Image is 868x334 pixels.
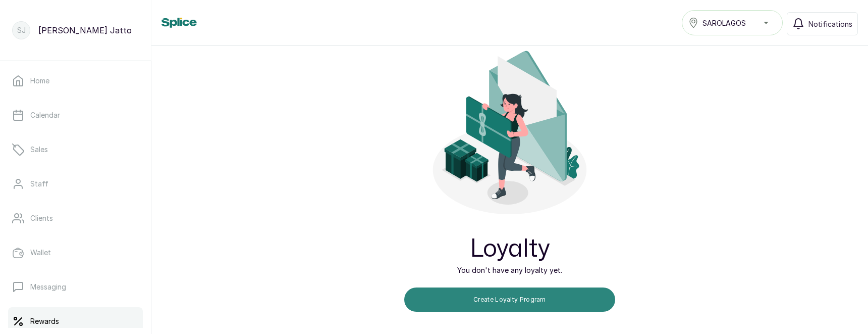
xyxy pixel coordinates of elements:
p: Staff [30,179,48,189]
a: Home [8,67,143,95]
p: [PERSON_NAME] Jatto [38,24,132,36]
p: Calendar [30,110,60,120]
a: Messaging [8,273,143,301]
a: Wallet [8,238,143,267]
a: Calendar [8,101,143,129]
p: Sales [30,145,48,155]
button: SAROLAGOS [682,10,783,35]
a: Sales [8,135,143,164]
a: Clients [8,204,143,232]
p: Wallet [30,248,51,258]
span: Notifications [808,19,852,29]
span: SAROLAGOS [702,18,746,28]
p: SJ [17,25,26,35]
p: Home [30,76,49,86]
p: Clients [30,213,53,223]
p: You don't have any loyalty yet. [457,265,562,275]
p: Rewards [30,316,59,326]
a: Staff [8,170,143,198]
button: Notifications [787,12,858,35]
p: Messaging [30,282,66,292]
button: Create Loyalty Program [404,288,615,312]
h2: Loyalty [470,233,550,265]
